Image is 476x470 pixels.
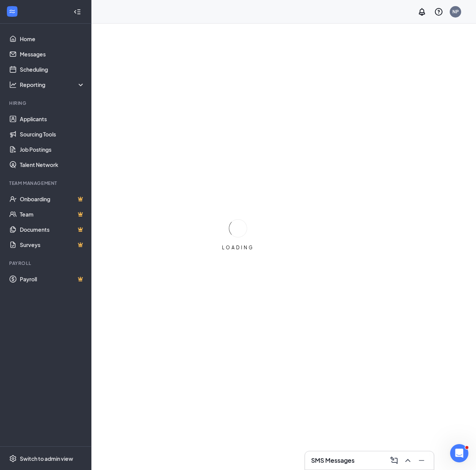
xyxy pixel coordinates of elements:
[9,455,17,462] svg: Settings
[8,8,16,15] svg: WorkstreamLogo
[9,100,83,106] div: Hiring
[434,7,443,16] svg: QuestionInfo
[20,62,85,77] a: Scheduling
[390,456,399,465] svg: ComposeMessage
[417,456,426,465] svg: Minimize
[20,237,85,252] a: SurveysCrown
[20,207,85,222] a: TeamCrown
[20,222,85,237] a: DocumentsCrown
[9,180,83,186] div: Team Management
[20,191,85,207] a: OnboardingCrown
[403,456,412,465] svg: ChevronUp
[20,271,85,287] a: PayrollCrown
[9,260,83,266] div: Payroll
[20,31,85,47] a: Home
[20,81,85,88] div: Reporting
[20,455,73,462] div: Switch to admin view
[388,454,400,467] button: ComposeMessage
[73,8,81,16] svg: Collapse
[219,244,257,251] div: LOADING
[452,8,459,15] div: NP
[311,456,355,465] h3: SMS Messages
[415,454,428,467] button: Minimize
[20,47,85,62] a: Messages
[417,7,426,16] svg: Notifications
[20,127,85,142] a: Sourcing Tools
[20,157,85,172] a: Talent Network
[402,454,414,467] button: ChevronUp
[450,444,468,462] iframe: Intercom live chat
[20,142,85,157] a: Job Postings
[20,111,85,127] a: Applicants
[9,81,17,88] svg: Analysis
